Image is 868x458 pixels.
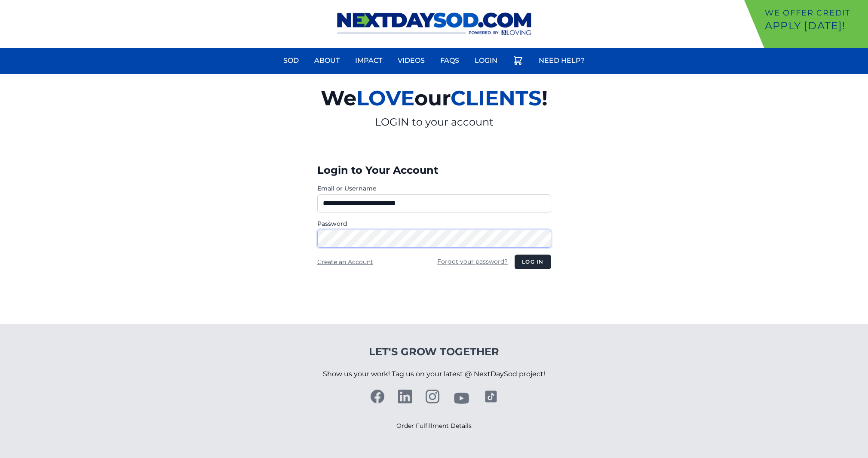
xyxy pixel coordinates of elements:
a: Login [469,50,503,71]
a: Videos [393,50,430,71]
a: About [309,50,345,71]
p: We offer Credit [765,7,865,19]
span: LOVE [356,86,414,111]
a: FAQs [435,50,464,71]
p: LOGIN to your account [221,115,647,129]
a: Create an Account [317,258,373,266]
a: Sod [278,50,304,71]
a: Impact [350,50,387,71]
label: Password [317,219,551,228]
a: Forgot your password? [437,258,508,265]
h4: Let's Grow Together [323,345,545,359]
label: Email or Username [317,184,551,193]
button: Log in [515,255,551,269]
h2: We our ! [221,81,647,115]
a: Order Fulfillment Details [396,422,472,430]
h3: Login to Your Account [317,163,551,177]
span: CLIENTS [451,86,542,111]
p: Apply [DATE]! [765,19,865,33]
p: Show us your work! Tag us on your latest @ NextDaySod project! [323,359,545,390]
a: Need Help? [534,50,590,71]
